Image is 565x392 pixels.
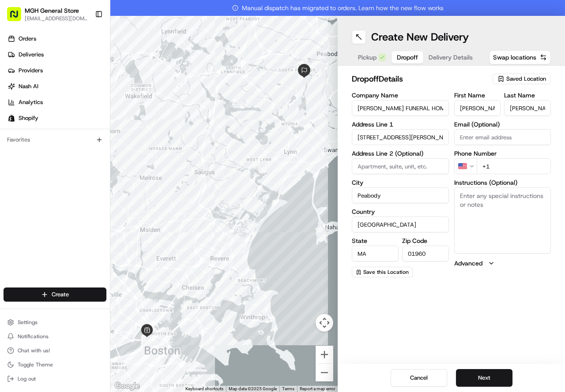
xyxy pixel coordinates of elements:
img: 1736555255976-a54dd68f-1ca7-489b-9aae-adbdc363a1c4 [18,137,25,144]
button: Save this Location [352,267,413,277]
div: Past conversations [9,115,59,122]
span: Pylon [88,195,107,202]
input: Enter state [352,246,399,261]
span: Saved Location [506,75,546,83]
span: Pickup [358,53,377,62]
a: Terms (opens in new tab) [282,386,294,391]
span: Orders [19,35,36,43]
span: Delivery Details [429,53,473,62]
label: Address Line 1 [352,121,449,127]
label: Phone Number [454,150,551,157]
span: Nash AI [19,82,38,90]
button: MGH General Store [25,6,79,15]
input: Enter address [352,129,449,145]
input: Enter country [352,217,449,232]
span: [PERSON_NAME] [27,137,72,144]
button: See all [137,113,161,123]
button: Start new chat [150,87,161,97]
a: 💻API Documentation [71,170,145,186]
span: Shopify [19,114,38,122]
button: Settings [4,316,106,329]
button: Chat with us! [4,344,106,357]
label: Zip Code [402,238,449,244]
div: Favorites [4,133,106,147]
a: Open this area in Google Maps (opens a new window) [113,381,142,392]
img: Kat Rubio [9,128,23,142]
span: Deliveries [19,51,44,59]
span: Analytics [19,98,43,106]
span: Dropoff [397,53,418,62]
a: Nash AI [4,79,110,93]
a: 📗Knowledge Base [5,170,71,186]
img: 1736555255976-a54dd68f-1ca7-489b-9aae-adbdc363a1c4 [9,84,25,100]
span: Knowledge Base [18,173,68,182]
img: Nash [9,9,26,26]
button: Toggle Theme [4,358,106,371]
input: Enter email address [454,129,551,145]
span: Chat with us! [18,347,50,354]
span: Create [52,291,69,299]
span: Save this Location [363,269,409,276]
div: 💻 [75,174,82,181]
button: Swap locations [489,50,551,64]
span: • [73,137,76,144]
button: Zoom in [316,346,333,363]
p: Welcome 👋 [9,35,161,49]
input: Enter last name [504,100,551,116]
h2: dropoff Details [352,73,487,85]
span: [DATE] [78,137,96,144]
button: Keyboard shortcuts [185,386,223,392]
span: Notifications [18,333,49,340]
img: Google [113,381,142,392]
button: MGH General Store[EMAIL_ADDRESS][DOMAIN_NAME] [4,4,91,25]
button: Cancel [391,369,447,387]
a: Shopify [4,111,110,125]
label: Email (Optional) [454,121,551,127]
a: Powered byPylon [62,194,107,202]
label: Country [352,209,449,215]
input: Enter city [352,187,449,203]
label: Address Line 2 (Optional) [352,150,449,157]
button: Advanced [454,259,551,268]
button: Next [456,369,512,387]
input: Enter company name [352,100,449,116]
span: Manual dispatch has migrated to orders. Learn how the new flow works [232,4,444,12]
label: First Name [454,92,501,98]
button: Log out [4,373,106,385]
label: Company Name [352,92,449,98]
div: 📗 [9,174,16,181]
input: Clear [23,57,146,66]
button: Create [4,287,106,302]
span: Providers [19,67,43,75]
img: 1724597045416-56b7ee45-8013-43a0-a6f9-03cb97ddad50 [19,84,34,100]
a: Orders [4,32,110,46]
button: Zoom out [316,364,333,381]
a: Providers [4,63,110,78]
label: City [352,179,449,186]
label: Advanced [454,259,482,268]
span: Log out [18,375,36,382]
div: We're available if you need us! [40,93,121,100]
label: Instructions (Optional) [454,179,551,186]
button: Map camera controls [316,314,333,332]
button: Saved Location [493,73,551,85]
a: Analytics [4,95,110,109]
input: Enter first name [454,100,501,116]
input: Enter phone number [477,158,551,174]
a: Report a map error [300,386,335,391]
span: Swap locations [493,53,536,62]
span: API Documentation [83,173,142,182]
button: Notifications [4,330,106,343]
a: Deliveries [4,48,110,62]
label: State [352,238,399,244]
div: Start new chat [40,84,145,93]
h1: Create New Delivery [371,30,469,44]
button: [EMAIL_ADDRESS][DOMAIN_NAME] [25,15,88,22]
span: Map data ©2025 Google [229,386,277,391]
span: Settings [18,319,38,326]
input: Apartment, suite, unit, etc. [352,158,449,174]
input: Enter zip code [402,246,449,261]
label: Last Name [504,92,551,98]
